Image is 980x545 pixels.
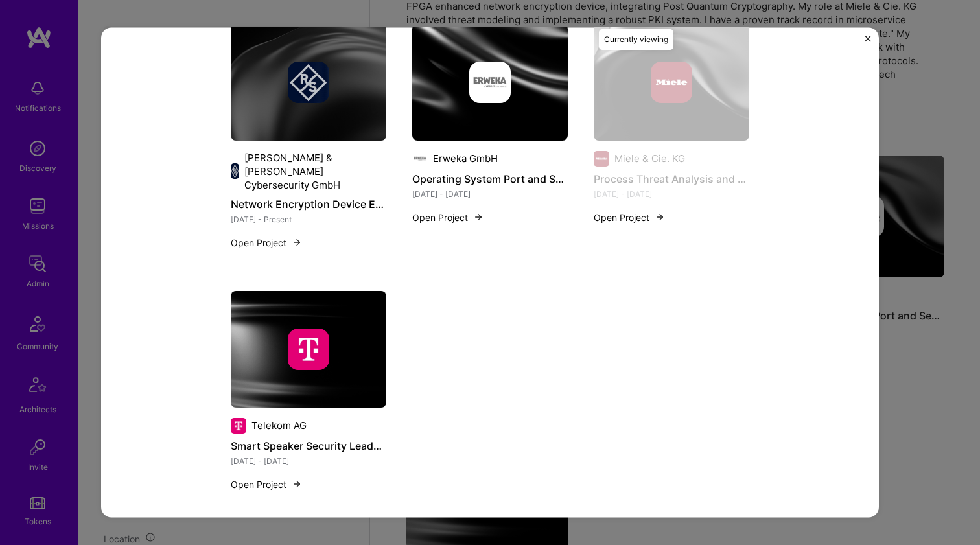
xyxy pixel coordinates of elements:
[655,212,665,222] img: arrow-right
[292,479,302,489] img: arrow-right
[469,61,511,102] img: Company logo
[231,195,386,212] h4: Network Encryption Device Enhancement
[231,437,386,454] h4: Smart Speaker Security Leadership
[412,150,428,166] img: Company logo
[288,328,329,369] img: Company logo
[433,152,498,165] div: Erweka GmbH
[244,150,386,191] div: [PERSON_NAME] & [PERSON_NAME] Cybersecurity GmbH
[473,212,484,222] img: arrow-right
[865,35,871,49] button: Close
[594,210,665,224] button: Open Project
[231,235,302,249] button: Open Project
[231,477,302,491] button: Open Project
[412,170,568,187] h4: Operating System Port and Secure Boot Testing
[412,23,568,140] img: cover
[231,163,239,179] img: Company logo
[599,29,673,49] div: Currently viewing
[251,419,307,432] div: Telekom AG
[288,61,329,102] img: Company logo
[231,454,386,467] div: [DATE] - [DATE]
[412,210,484,224] button: Open Project
[231,212,386,226] div: [DATE] - Present
[412,187,568,200] div: [DATE] - [DATE]
[292,237,302,248] img: arrow-right
[231,417,246,433] img: Company logo
[231,23,386,140] img: cover
[231,290,386,407] img: cover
